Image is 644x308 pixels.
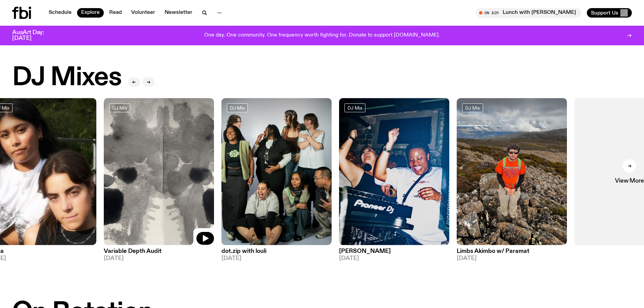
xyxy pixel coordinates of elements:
[12,65,121,91] h2: DJ Mixes
[348,105,362,110] span: DJ Mix
[104,245,214,261] a: Variable Depth Audit[DATE]
[476,8,581,18] button: On AirLunch with [PERSON_NAME]
[339,256,449,261] span: [DATE]
[104,256,214,261] span: [DATE]
[105,8,126,18] a: Read
[615,178,644,184] span: View More
[462,103,483,112] a: DJ Mix
[339,245,449,261] a: [PERSON_NAME][DATE]
[221,248,332,254] h3: dot.zip with louli
[109,103,130,112] a: DJ Mix
[457,245,567,261] a: Limbs Akimbo w/ Paramat[DATE]
[339,248,449,254] h3: [PERSON_NAME]
[161,8,196,18] a: Newsletter
[457,248,567,254] h3: Limbs Akimbo w/ Paramat
[221,256,332,261] span: [DATE]
[465,105,480,110] span: DJ Mix
[45,8,76,18] a: Schedule
[104,248,214,254] h3: Variable Depth Audit
[227,103,248,112] a: DJ Mix
[127,8,159,18] a: Volunteer
[591,10,618,16] span: Support Us
[77,8,104,18] a: Explore
[12,30,55,41] h3: AusArt Day: [DATE]
[204,32,440,39] p: One day. One community. One frequency worth fighting for. Donate to support [DOMAIN_NAME].
[587,8,632,18] button: Support Us
[457,256,567,261] span: [DATE]
[112,105,127,110] span: DJ Mix
[344,103,365,112] a: DJ Mix
[221,245,332,261] a: dot.zip with louli[DATE]
[230,105,245,110] span: DJ Mix
[104,98,214,245] img: A black and white Rorschach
